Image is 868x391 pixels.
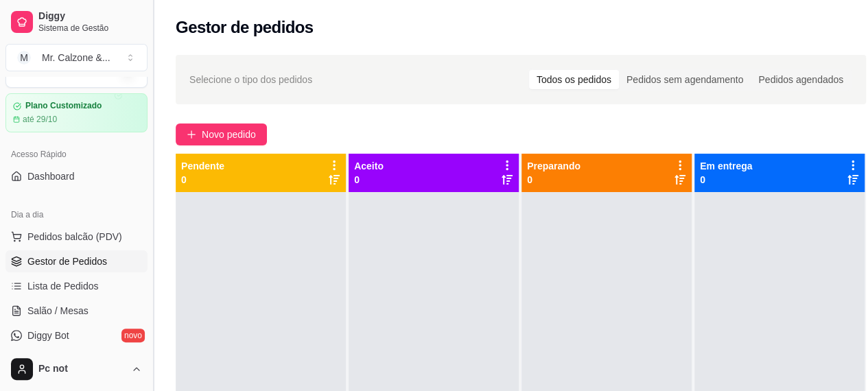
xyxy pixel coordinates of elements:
[354,159,384,173] p: Aceito
[5,204,148,226] div: Dia a dia
[27,279,99,293] span: Lista de Pedidos
[5,44,148,71] button: Select a team
[25,101,102,111] article: Plano Customizado
[700,159,752,173] p: Em entrega
[5,324,148,346] a: Diggy Botnovo
[38,363,126,375] span: Pc not
[27,169,75,183] span: Dashboard
[5,93,148,132] a: Plano Customizadoaté 29/10
[5,250,148,272] a: Gestor de Pedidos
[354,173,384,187] p: 0
[5,165,148,187] a: Dashboard
[5,5,148,38] a: DiggySistema de Gestão
[176,16,314,38] h2: Gestor de pedidos
[529,70,619,89] div: Todos os pedidos
[38,10,142,23] span: Diggy
[189,72,312,87] span: Selecione o tipo dos pedidos
[27,329,69,342] span: Diggy Bot
[700,173,752,187] p: 0
[181,173,224,187] p: 0
[176,123,267,145] button: Novo pedido
[38,23,142,34] span: Sistema de Gestão
[27,304,89,318] span: Salão / Mesas
[181,159,224,173] p: Pendente
[527,173,580,187] p: 0
[527,159,580,173] p: Preparando
[5,275,148,297] a: Lista de Pedidos
[5,353,148,386] button: Pc not
[27,254,107,268] span: Gestor de Pedidos
[751,70,851,89] div: Pedidos agendados
[5,300,148,322] a: Salão / Mesas
[23,114,57,125] article: até 29/10
[27,230,122,244] span: Pedidos balcão (PDV)
[42,51,110,64] div: Mr. Calzone & ...
[5,226,148,248] button: Pedidos balcão (PDV)
[202,127,256,142] span: Novo pedido
[619,70,751,89] div: Pedidos sem agendamento
[5,143,148,165] div: Acesso Rápido
[17,51,31,64] span: M
[187,130,196,139] span: plus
